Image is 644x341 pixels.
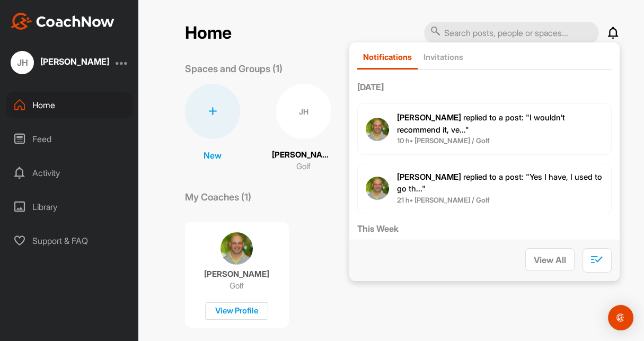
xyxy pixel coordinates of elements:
p: [PERSON_NAME] [204,269,269,279]
h2: Home [185,23,232,43]
div: [PERSON_NAME] [40,57,109,66]
div: View Profile [205,302,268,320]
div: Support & FAQ [6,228,133,254]
div: Activity [6,160,133,186]
b: 10 h • [PERSON_NAME] / Golf [397,136,490,145]
span: replied to a post : "I wouldn’t recommend it, ve..." [397,112,565,135]
p: Invitations [424,52,463,62]
span: replied to a post : "Yes I have, I used to go th..." [397,172,602,194]
div: JH [11,51,34,74]
div: Library [6,194,133,220]
b: [PERSON_NAME] [397,112,461,123]
img: coach avatar [220,232,253,265]
span: View All [534,255,566,265]
p: Notifications [363,52,412,62]
p: New [204,149,222,162]
div: Home [6,92,133,118]
p: Golf [230,281,244,291]
div: JH [276,84,331,139]
p: Spaces and Groups (1) [185,62,283,76]
p: My Coaches (1) [185,190,251,204]
img: user avatar [366,118,389,141]
img: CoachNow [11,13,114,30]
div: Open Intercom Messenger [608,305,633,330]
b: [PERSON_NAME] [397,172,461,182]
div: Feed [6,126,133,152]
img: user avatar [366,177,389,200]
a: JH[PERSON_NAME]Golf [272,84,336,173]
label: [DATE] [357,81,612,93]
p: [PERSON_NAME] [272,149,336,161]
button: View All [525,248,575,271]
b: 21 h • [PERSON_NAME] / Golf [397,196,490,204]
p: Golf [296,161,311,173]
label: This Week [357,222,612,235]
input: Search posts, people or spaces... [424,22,599,44]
